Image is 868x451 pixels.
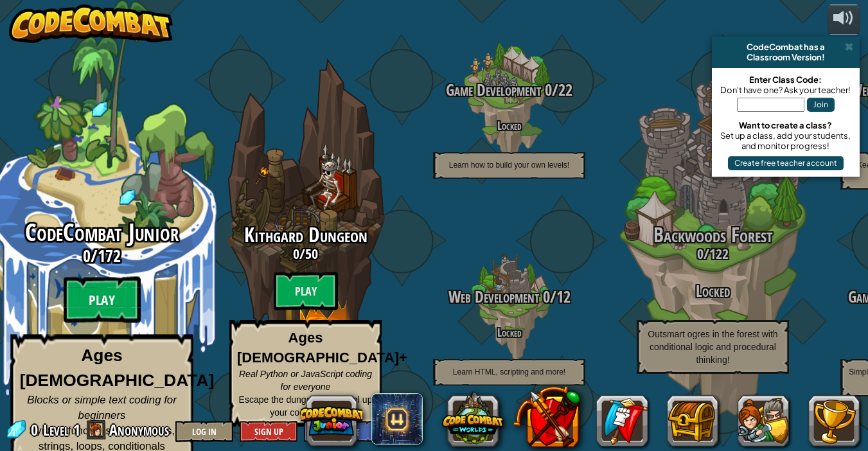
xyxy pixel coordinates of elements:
button: Log In [175,421,233,442]
span: Kithgard Dungeon [244,221,368,249]
h3: / [407,82,611,99]
strong: Ages [DEMOGRAPHIC_DATA]+ [237,330,407,366]
button: Create free teacher account [728,156,844,170]
span: 0 [31,420,42,440]
span: Web Development [448,286,539,308]
h3: / [407,288,611,306]
span: 0 [697,244,704,263]
div: Enter Class Code: [718,75,853,85]
span: 22 [558,79,572,101]
img: CodeCombat - Learn how to code by playing a game [9,4,173,43]
span: Real Python or JavaScript coding for everyone [239,369,372,392]
span: Anonymous [109,420,169,440]
div: Set up a class, add your students, and monitor progress! [718,130,853,151]
div: CodeCombat has a [717,42,855,52]
span: Level [43,420,69,441]
span: Escape the dungeon and level up your coding skills! [239,394,373,418]
div: Complete previous world to unlock [204,40,407,448]
div: Classroom Version! [717,52,855,62]
span: 0 [293,244,299,263]
button: Join [807,98,835,112]
span: 50 [305,244,318,263]
h3: Locked [611,283,815,300]
span: 0 [539,286,550,308]
span: CodeCombat Junior [25,216,179,249]
span: Game Development [446,79,541,101]
span: Learn HTML, scripting and more! [453,367,565,376]
span: Outsmart ogres in the forest with conditional logic and procedural thinking! [648,329,777,365]
h3: / [611,246,815,261]
span: 1 [73,420,80,440]
span: 122 [709,244,729,263]
h4: Locked [407,119,611,132]
button: Sign Up [240,421,297,442]
strong: Ages [DEMOGRAPHIC_DATA] [20,346,215,390]
button: Adjust volume [828,4,860,35]
div: Want to create a class? [718,120,853,130]
div: Don't have one? Ask your teacher! [718,85,853,95]
btn: Play [274,272,338,310]
span: 172 [98,244,121,267]
span: Backwoods Forest [653,221,773,249]
span: Blocks or simple text coding for beginners [27,394,177,421]
h3: / [204,246,407,261]
btn: Play [64,277,141,323]
h4: Locked [407,326,611,339]
span: 0 [83,244,91,267]
span: Learn how to build your own levels! [449,161,569,170]
span: 0 [541,79,552,101]
span: 12 [556,286,571,308]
